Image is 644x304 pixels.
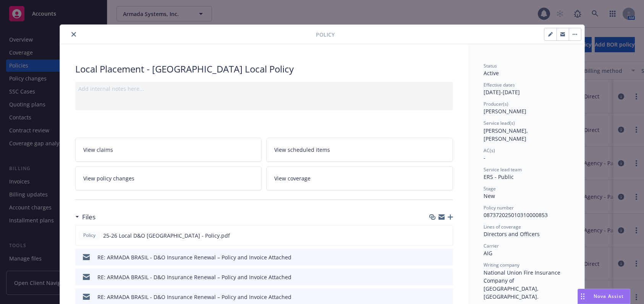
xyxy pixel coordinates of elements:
[443,293,450,301] button: preview file
[594,293,624,299] span: Nova Assist
[484,147,495,154] span: AC(s)
[484,82,515,88] span: Effective dates
[83,146,113,154] span: View claims
[75,138,262,162] a: View claims
[484,154,485,161] span: -
[578,289,630,304] button: Nova Assist
[484,120,515,126] span: Service lead(s)
[484,262,519,268] span: Writing company
[82,212,95,222] h3: Files
[484,127,529,142] span: [PERSON_NAME], [PERSON_NAME]
[431,253,437,261] button: download file
[431,273,437,281] button: download file
[443,273,450,281] button: preview file
[443,232,450,240] button: preview file
[484,269,562,300] span: National Union Fire Insurance Company of [GEOGRAPHIC_DATA], [GEOGRAPHIC_DATA].
[484,224,521,230] span: Lines of coverage
[75,212,95,222] div: Files
[274,174,311,182] span: View coverage
[484,249,492,257] span: AIG
[97,293,291,301] div: RE: ARMADA BRASIL - D&O Insurance Renewal – Policy and Invoice Attached
[266,166,453,190] a: View coverage
[431,293,437,301] button: download file
[484,185,496,192] span: Stage
[484,101,508,107] span: Producer(s)
[578,289,587,304] div: Drag to move
[316,31,335,39] span: Policy
[484,108,526,115] span: [PERSON_NAME]
[75,63,453,76] div: Local Placement - [GEOGRAPHIC_DATA] Local Policy
[484,204,514,211] span: Policy number
[274,146,330,154] span: View scheduled items
[484,69,499,77] span: Active
[78,85,450,93] div: Add internal notes here...
[484,243,499,249] span: Carrier
[484,211,548,219] span: 087372025010310000853
[266,138,453,162] a: View scheduled items
[82,232,97,239] span: Policy
[443,253,450,261] button: preview file
[484,82,569,96] div: [DATE] - [DATE]
[97,273,291,281] div: RE: ARMADA BRASIL - D&O Insurance Renewal – Policy and Invoice Attached
[69,30,78,39] button: close
[430,232,437,240] button: download file
[484,173,514,180] span: ERS - Public
[83,174,134,182] span: View policy changes
[484,192,495,199] span: New
[484,230,540,238] span: Directors and Officers
[484,63,497,69] span: Status
[97,253,291,261] div: RE: ARMADA BRASIL - D&O Insurance Renewal – Policy and Invoice Attached
[75,166,262,190] a: View policy changes
[103,232,230,240] span: 25-26 Local D&O [GEOGRAPHIC_DATA] - Policy.pdf
[484,166,522,173] span: Service lead team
